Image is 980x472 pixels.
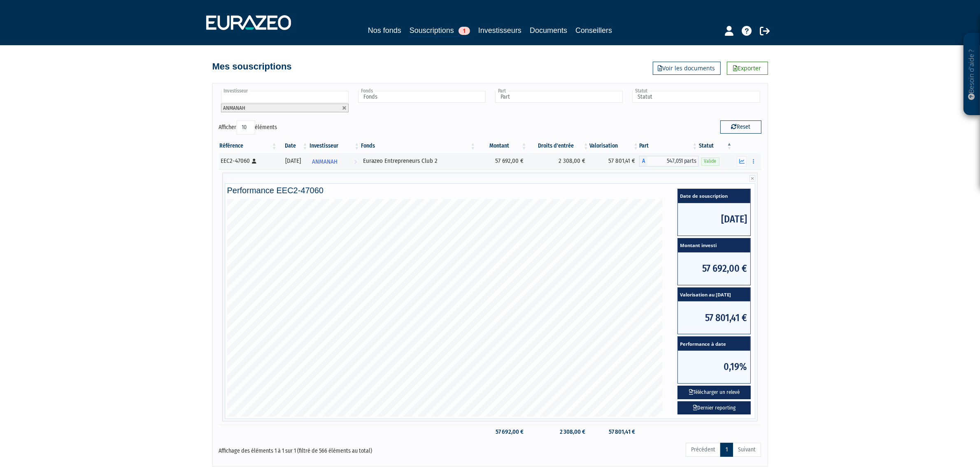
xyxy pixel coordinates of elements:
span: Montant investi [678,238,750,252]
span: Date de souscription [678,189,750,203]
p: Besoin d'aide ? [967,37,977,111]
a: 1 [720,443,733,457]
select: Afficheréléments [237,120,255,134]
span: Valide [701,157,719,165]
button: Reset [720,120,761,134]
button: Télécharger un relevé [677,386,751,399]
span: [DATE] [678,203,750,236]
span: ANMANAH [223,105,246,111]
span: 1 [459,27,470,35]
span: 57 692,00 € [678,252,750,285]
th: Date: activer pour trier la colonne par ordre croissant [278,139,309,153]
img: 1732889491-logotype_eurazeo_blanc_rvb.png [206,15,291,30]
th: Part: activer pour trier la colonne par ordre croissant [639,139,698,153]
a: Souscriptions1 [410,25,470,37]
td: 2 308,00 € [528,425,589,439]
a: Dernier reporting [677,401,751,415]
th: Montant: activer pour trier la colonne par ordre croissant [476,139,527,153]
span: Valorisation au [DATE] [678,288,750,302]
div: A - Eurazeo Entrepreneurs Club 2 [639,156,698,167]
th: Fonds: activer pour trier la colonne par ordre croissant [361,139,477,153]
th: Statut : activer pour trier la colonne par ordre d&eacute;croissant [698,139,733,153]
a: ANMANAH [309,153,361,169]
a: Documents [530,25,567,36]
div: Eurazeo Entrepreneurs Club 2 [363,157,474,165]
i: [Français] Personne physique [252,159,257,164]
td: 57 692,00 € [476,425,527,439]
th: Investisseur: activer pour trier la colonne par ordre croissant [309,139,361,153]
td: 2 308,00 € [528,153,589,169]
span: Performance à date [678,337,750,351]
i: Voir l'investisseur [354,154,357,169]
a: Nos fonds [368,25,401,36]
h4: Performance EEC2-47060 [227,186,753,195]
a: Voir les documents [653,62,721,75]
label: Afficher éléments [219,120,277,134]
div: EEC2-47060 [221,157,275,165]
th: Valorisation: activer pour trier la colonne par ordre croissant [589,139,639,153]
td: 57 692,00 € [476,153,527,169]
span: A [639,156,647,167]
th: Référence : activer pour trier la colonne par ordre croissant [219,139,278,153]
div: Affichage des éléments 1 à 1 sur 1 (filtré de 566 éléments au total) [219,442,438,455]
span: 57 801,41 € [678,301,750,334]
a: Investisseurs [478,25,521,36]
div: [DATE] [281,157,306,165]
th: Droits d'entrée: activer pour trier la colonne par ordre croissant [528,139,589,153]
a: Exporter [727,62,768,75]
td: 57 801,41 € [589,425,639,439]
span: ANMANAH [312,154,338,169]
a: Conseillers [575,25,612,36]
h4: Mes souscriptions [212,62,292,72]
td: 57 801,41 € [589,153,639,169]
span: 0,19% [678,351,750,383]
span: 547,051 parts [647,156,698,167]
